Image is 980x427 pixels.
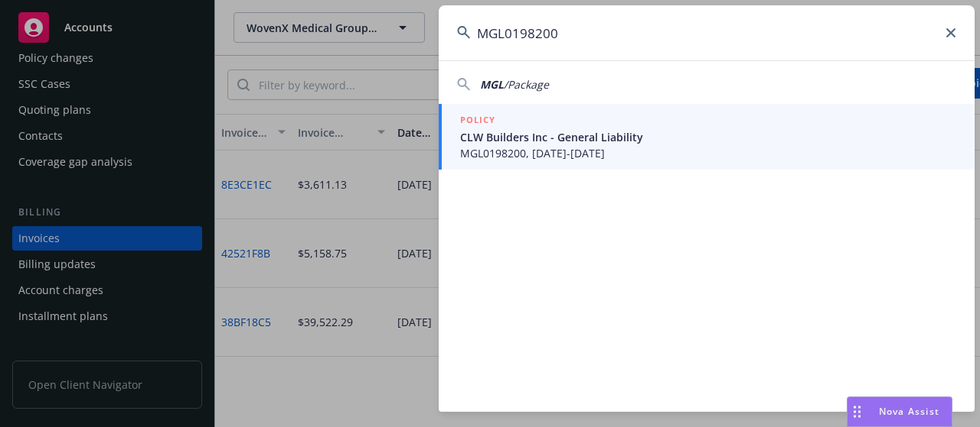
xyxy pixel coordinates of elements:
[879,405,939,418] span: Nova Assist
[847,396,952,427] button: Nova Assist
[439,5,975,60] input: Search...
[460,112,495,128] h5: POLICY
[439,104,975,170] a: POLICYCLW Builders Inc - General LiabilityMGL0198200, [DATE]-[DATE]
[460,145,956,161] span: MGL0198200, [DATE]-[DATE]
[480,77,504,92] span: MGL
[848,397,867,426] div: Drag to move
[504,77,549,92] span: /Package
[460,129,956,145] span: CLW Builders Inc - General Liability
